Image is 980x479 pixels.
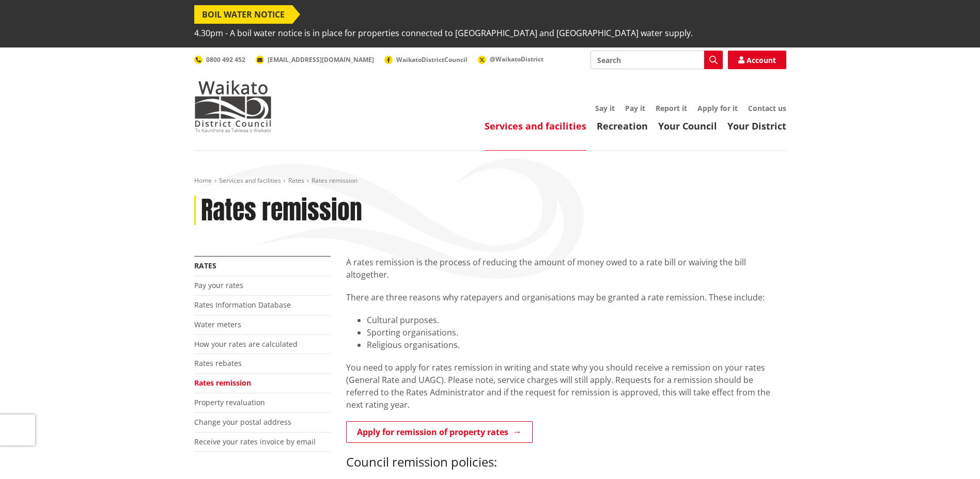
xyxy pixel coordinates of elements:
a: Pay it [625,103,645,113]
a: Account [728,51,786,69]
a: How your rates are calculated [194,339,298,349]
a: Say it [595,103,615,113]
p: You need to apply for rates remission in writing and state why you should receive a remission on ... [346,361,786,411]
li: Cultural purposes. [367,314,786,326]
a: Change your postal address [194,417,291,427]
a: 0800 492 452 [194,55,245,64]
li: Religious organisations. [367,339,786,351]
a: Services and facilities [219,176,281,185]
input: Search input [590,51,723,69]
span: BOIL WATER NOTICE [194,5,292,24]
span: [EMAIL_ADDRESS][DOMAIN_NAME] [268,55,374,64]
a: WaikatoDistrictCouncil [384,55,468,64]
span: 0800 492 452 [206,55,245,64]
a: Apply for remission of property rates [346,421,533,443]
span: Rates remission [312,176,357,185]
a: Apply for it [697,103,738,113]
a: Your District [727,120,786,132]
h1: Rates remission [201,196,362,226]
a: Rates Information Database [194,300,291,310]
h3: Council remission policies: [346,455,786,470]
a: Pay your rates [194,280,243,290]
a: Services and facilities [485,120,586,132]
span: @WaikatoDistrict [490,55,543,63]
a: Property revaluation [194,397,265,407]
p: There are three reasons why ratepayers and organisations may be granted a rate remission. These i... [346,291,786,304]
a: Rates [194,261,216,270]
a: Water meters [194,320,241,329]
img: Waikato District Council - Te Kaunihera aa Takiwaa o Waikato [194,81,272,132]
a: Rates rebates [194,358,242,368]
nav: breadcrumb [194,177,786,185]
a: [EMAIL_ADDRESS][DOMAIN_NAME] [256,55,374,64]
a: Recreation [597,120,648,132]
a: Rates [288,176,304,185]
a: Report it [656,103,687,113]
a: Your Council [658,120,717,132]
span: 4.30pm - A boil water notice is in place for properties connected to [GEOGRAPHIC_DATA] and [GEOGR... [194,24,693,42]
span: WaikatoDistrictCouncil [396,55,468,64]
a: Receive your rates invoice by email [194,437,316,446]
li: Sporting organisations. [367,326,786,339]
a: Contact us [748,103,786,113]
a: @WaikatoDistrict [478,55,543,63]
p: A rates remission is the process of reducing the amount of money owed to a rate bill or waiving t... [346,256,786,281]
a: Home [194,176,212,185]
a: Rates remission [194,378,251,388]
